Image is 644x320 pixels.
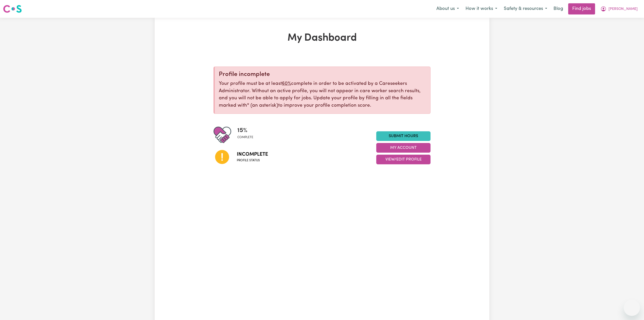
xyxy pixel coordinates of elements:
button: About us [433,4,462,14]
a: Blog [550,3,566,14]
button: View/Edit Profile [376,155,431,164]
span: Incomplete [237,151,268,158]
div: Profile completeness: 15% [237,126,257,144]
button: My Account [597,4,641,14]
span: an asterisk [247,103,278,108]
div: Profile incomplete [219,71,426,78]
u: 60% [282,81,291,86]
span: Profile status [237,158,268,163]
span: complete [237,135,253,140]
button: Safety & resources [500,4,550,14]
img: Careseekers logo [3,4,22,13]
a: Careseekers logo [3,3,22,15]
p: Your profile must be at least complete in order to be activated by a Careseekers Administrator. W... [219,80,426,109]
h1: My Dashboard [213,32,431,44]
a: Find jobs [568,3,595,14]
span: 15 % [237,126,253,135]
span: [PERSON_NAME] [609,6,638,12]
button: How it works [462,4,500,14]
button: My Account [376,143,431,153]
a: Submit Hours [376,131,431,141]
iframe: Button to launch messaging window [624,300,640,316]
